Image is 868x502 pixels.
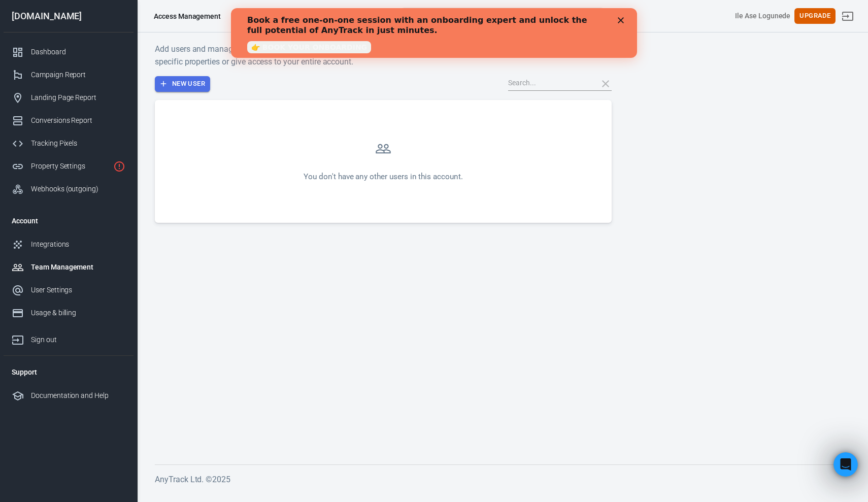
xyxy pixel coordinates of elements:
div: Usage & billing [31,308,125,318]
a: Team Management [4,256,133,279]
div: Property Settings [31,161,109,172]
div: Landing Page Report [31,92,125,103]
div: Integrations [31,239,125,250]
div: [DOMAIN_NAME] [4,12,133,21]
a: User Settings [4,279,133,302]
a: Conversions Report [4,109,133,132]
button: Find anything...⌘ + K [401,8,604,25]
button: Upgrade [794,8,836,24]
a: Sign out [4,324,133,351]
div: You don't have any other users in this account. [304,172,463,182]
div: Tracking Pixels [31,138,125,149]
h6: AnyTrack Ltd. © 2025 [155,473,850,486]
div: Documentation and Help [31,390,125,401]
iframe: Intercom live chat banner [231,8,637,58]
a: Integrations [4,233,133,256]
li: Support [4,360,133,384]
svg: Property is not installed yet [113,160,125,173]
div: Webhooks (outgoing) [31,184,125,194]
a: Sign out [836,4,860,28]
div: Access Management [154,11,221,21]
input: Search... [508,77,589,90]
a: Property Settings [4,155,133,178]
a: Usage & billing [4,302,133,324]
h6: Add users and managers to your account and share view or edit access with coworkers and clients. ... [155,43,612,68]
div: Sign out [31,334,125,345]
a: Tracking Pixels [4,132,133,155]
div: Team Management [31,262,125,273]
div: Campaign Report [31,70,125,80]
div: Account id: oKPtPnmb [735,11,790,21]
iframe: Intercom live chat [833,452,858,477]
a: Campaign Report [4,63,133,86]
div: User Settings [31,285,125,295]
a: Webhooks (outgoing) [4,178,133,200]
a: Dashboard [4,41,133,63]
button: New User [155,76,210,92]
a: Landing Page Report [4,86,133,109]
li: Account [4,209,133,233]
div: Close [387,9,397,15]
div: Conversions Report [31,115,125,126]
div: Dashboard [31,47,125,57]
